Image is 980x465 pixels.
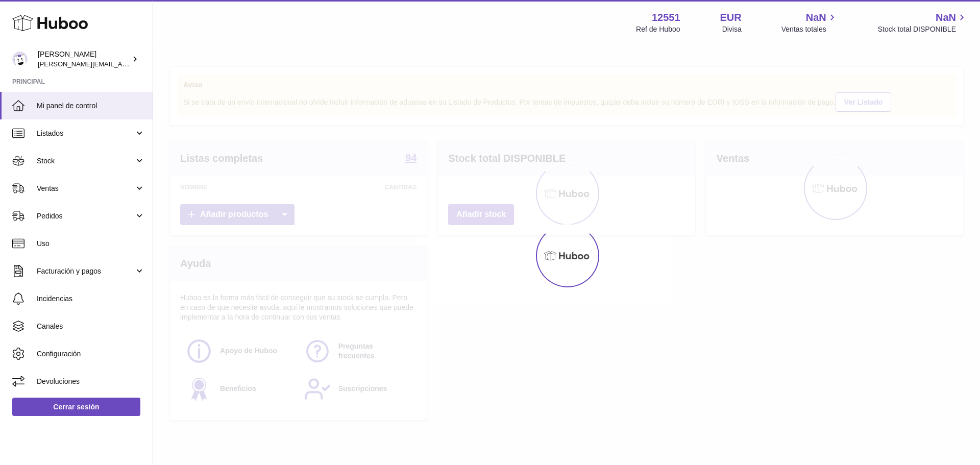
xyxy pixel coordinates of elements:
span: Devoluciones [37,377,145,386]
strong: 12551 [652,11,680,25]
div: Divisa [722,25,742,34]
span: Listados [37,129,134,138]
span: Configuración [37,349,145,359]
div: [PERSON_NAME] [38,50,130,69]
span: [PERSON_NAME][EMAIL_ADDRESS][PERSON_NAME][DOMAIN_NAME] [38,60,259,68]
span: Incidencias [37,294,145,304]
span: Ventas [37,184,134,193]
a: Cerrar sesión [12,398,140,416]
span: NaN [806,11,826,25]
a: NaN Stock total DISPONIBLE [878,11,968,34]
img: gerardo.montoiro@cleverenterprise.es [12,52,28,67]
span: Stock total DISPONIBLE [878,25,968,34]
strong: EUR [720,11,742,25]
span: Canales [37,322,145,331]
a: NaN Ventas totales [781,11,838,34]
span: Ventas totales [781,25,838,34]
span: Stock [37,156,134,166]
span: Pedidos [37,211,134,221]
span: Mi panel de control [37,101,145,111]
span: Facturación y pagos [37,266,134,276]
span: NaN [936,11,956,25]
span: Uso [37,239,145,249]
div: Ref de Huboo [636,25,680,34]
